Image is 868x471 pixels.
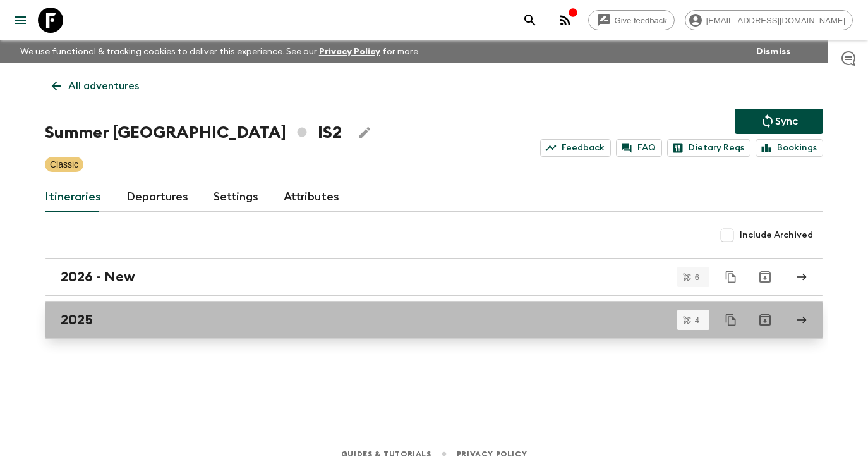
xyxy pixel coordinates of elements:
[687,273,707,281] span: 6
[753,43,793,61] button: Dismiss
[352,120,377,145] button: Edit Adventure Title
[45,73,146,99] a: All adventures
[775,114,798,129] p: Sync
[126,182,188,212] a: Departures
[284,182,339,212] a: Attributes
[319,47,380,56] a: Privacy Policy
[735,109,823,134] button: Sync adventure departures to the booking engine
[45,120,342,145] h1: Summer [GEOGRAPHIC_DATA] IS2
[61,269,135,285] h2: 2026 - New
[756,139,823,157] a: Bookings
[15,40,425,63] p: We use functional & tracking cookies to deliver this experience. See our for more.
[667,139,750,157] a: Dietary Reqs
[687,316,707,324] span: 4
[517,8,543,33] button: search adventures
[341,447,431,461] a: Guides & Tutorials
[45,258,823,296] a: 2026 - New
[720,266,742,288] button: Duplicate
[616,139,662,157] a: FAQ
[61,312,93,328] h2: 2025
[720,309,742,331] button: Duplicate
[68,78,139,94] p: All adventures
[685,10,853,30] div: [EMAIL_ADDRESS][DOMAIN_NAME]
[45,182,101,212] a: Itineraries
[540,139,611,157] a: Feedback
[8,8,33,33] button: menu
[45,301,823,339] a: 2025
[752,307,778,333] button: Archive
[214,182,258,212] a: Settings
[752,264,778,290] button: Archive
[608,16,674,25] span: Give feedback
[50,158,78,171] p: Classic
[457,447,527,461] a: Privacy Policy
[699,16,852,25] span: [EMAIL_ADDRESS][DOMAIN_NAME]
[588,10,675,30] a: Give feedback
[740,229,813,242] span: Include Archived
